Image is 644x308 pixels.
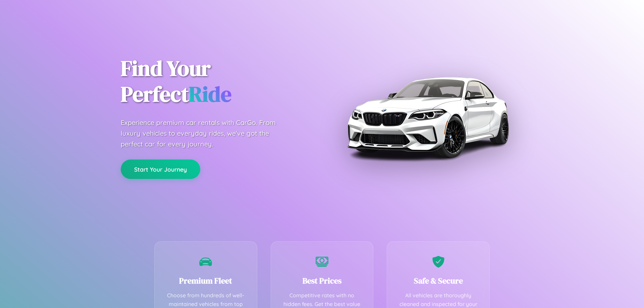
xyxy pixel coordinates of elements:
[344,34,512,201] img: Premium BMW car rental vehicle
[121,117,288,149] p: Experience premium car rentals with CarGo. From luxury vehicles to everyday rides, we've got the ...
[397,275,479,286] h3: Safe & Secure
[121,160,200,179] button: Start Your Journey
[165,275,247,286] h3: Premium Fleet
[189,79,231,109] span: Ride
[281,275,363,286] h3: Best Prices
[121,56,312,107] h1: Find Your Perfect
